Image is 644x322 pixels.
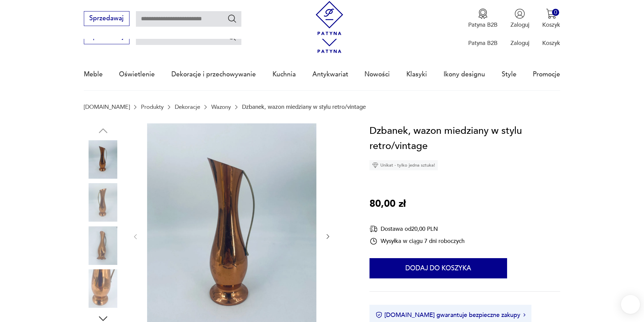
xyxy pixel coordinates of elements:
a: Kuchnia [272,59,296,90]
img: Ikona strzałki w prawo [523,313,525,317]
p: Zaloguj [510,21,529,29]
img: Zdjęcie produktu Dzbanek, wazon miedziany w stylu retro/vintage [84,183,122,222]
div: Dostawa od 20,00 PLN [369,225,464,233]
a: [DOMAIN_NAME] [84,104,130,110]
a: Dekoracje i przechowywanie [171,59,256,90]
img: Patyna - sklep z meblami i dekoracjami vintage [312,1,347,35]
a: Style [502,59,517,90]
a: Oświetlenie [119,59,155,90]
button: Dodaj do koszyka [369,258,507,278]
div: Wysyłka w ciągu 7 dni roboczych [369,237,464,245]
img: Ikona dostawy [369,225,378,233]
a: Ikona medaluPatyna B2B [468,8,498,29]
p: Patyna B2B [468,39,498,47]
img: Ikona diamentu [372,162,378,168]
button: Sprzedawaj [84,11,129,26]
p: Koszyk [542,21,560,29]
p: Patyna B2B [468,21,498,29]
img: Ikona koszyka [546,8,556,19]
a: Nowości [364,59,390,90]
img: Ikona certyfikatu [376,312,382,318]
a: Sprzedawaj [84,16,129,22]
h1: Dzbanek, wazon miedziany w stylu retro/vintage [369,123,560,154]
div: 0 [552,9,559,16]
a: Wazony [211,104,231,110]
a: Ikony designu [444,59,485,90]
p: Zaloguj [510,39,529,47]
button: Zaloguj [510,8,529,29]
img: Zdjęcie produktu Dzbanek, wazon miedziany w stylu retro/vintage [84,140,122,179]
p: 80,00 zł [369,196,406,212]
a: Klasyki [406,59,427,90]
img: Zdjęcie produktu Dzbanek, wazon miedziany w stylu retro/vintage [84,269,122,308]
img: Ikona medalu [478,8,488,19]
button: Patyna B2B [468,8,498,29]
a: Dekoracje [175,104,200,110]
button: Szukaj [227,32,237,42]
a: Meble [84,59,103,90]
button: Szukaj [227,14,237,23]
a: Sprzedawaj [84,34,129,40]
a: Produkty [141,104,164,110]
a: Promocje [533,59,560,90]
p: Koszyk [542,39,560,47]
p: Dzbanek, wazon miedziany w stylu retro/vintage [242,104,366,110]
img: Zdjęcie produktu Dzbanek, wazon miedziany w stylu retro/vintage [84,226,122,265]
iframe: Smartsupp widget button [621,295,640,314]
button: 0Koszyk [542,8,560,29]
a: Antykwariat [312,59,348,90]
img: Ikonka użytkownika [515,8,525,19]
button: [DOMAIN_NAME] gwarantuje bezpieczne zakupy [376,311,525,319]
div: Unikat - tylko jedna sztuka! [369,160,438,170]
